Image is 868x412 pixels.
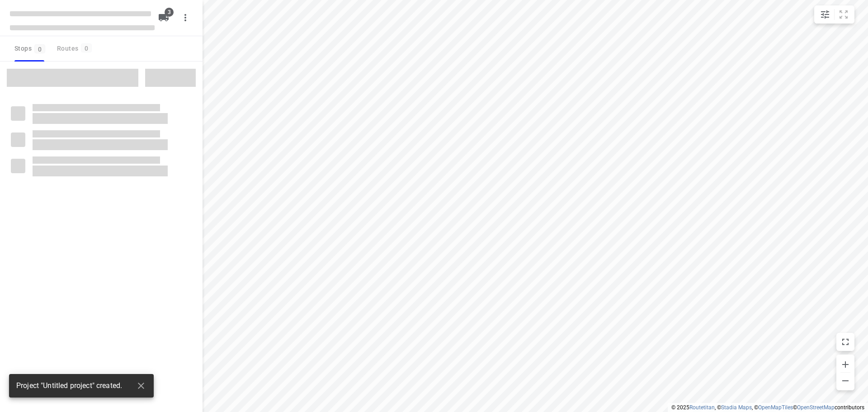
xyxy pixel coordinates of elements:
[671,404,864,411] li: © 2025 , © , © © contributors
[689,404,715,411] a: Routetitan
[16,381,122,391] span: Project "Untitled project" created.
[797,404,835,411] a: OpenStreetMap
[814,5,854,24] div: small contained button group
[758,404,793,411] a: OpenMapTiles
[721,404,752,411] a: Stadia Maps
